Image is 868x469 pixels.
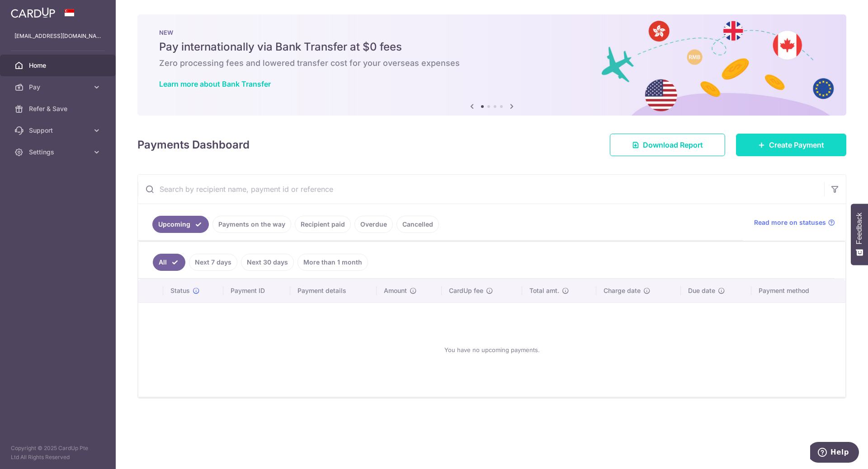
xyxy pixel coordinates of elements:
[688,286,715,295] span: Due date
[769,139,824,150] span: Create Payment
[643,139,703,150] span: Download Report
[736,134,846,156] a: Create Payment
[529,286,559,295] span: Total amt.
[137,14,846,116] img: Bank transfer banner
[384,286,407,295] span: Amount
[851,204,868,265] button: Feedback - Show survey
[754,218,826,227] span: Read more on statuses
[170,286,190,295] span: Status
[159,79,271,88] a: Learn more about Bank Transfer
[604,286,641,295] span: Charge date
[137,137,250,153] h4: Payments Dashboard
[449,286,483,295] span: CardUp fee
[754,218,835,227] a: Read more on statuses
[297,254,368,271] a: More than 1 month
[354,216,393,233] a: Overdue
[295,216,351,233] a: Recipient paid
[29,148,89,157] span: Settings
[29,104,89,113] span: Refer & Save
[153,254,185,271] a: All
[11,7,55,18] img: CardUp
[751,279,845,302] th: Payment method
[212,216,291,233] a: Payments on the way
[396,216,439,233] a: Cancelled
[610,134,725,156] a: Download Report
[138,175,824,204] input: Search by recipient name, payment id or reference
[29,83,89,92] span: Pay
[290,279,377,302] th: Payment details
[149,310,835,390] div: You have no upcoming payments.
[159,29,825,36] p: NEW
[223,279,290,302] th: Payment ID
[159,58,825,69] h6: Zero processing fees and lowered transfer cost for your overseas expenses
[810,442,859,464] iframe: Opens a widget where you can find more information
[29,126,89,135] span: Support
[152,216,209,233] a: Upcoming
[14,32,101,41] p: [EMAIL_ADDRESS][DOMAIN_NAME]
[159,40,825,54] h5: Pay internationally via Bank Transfer at $0 fees
[29,61,89,70] span: Home
[189,254,237,271] a: Next 7 days
[241,254,294,271] a: Next 30 days
[855,213,863,244] span: Feedback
